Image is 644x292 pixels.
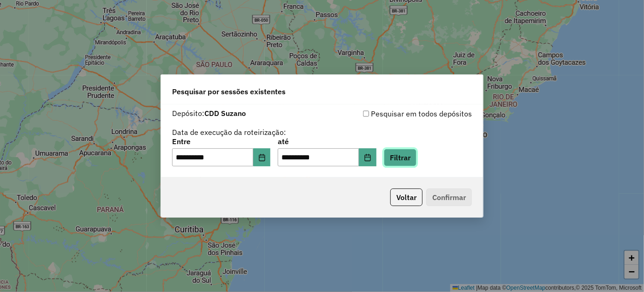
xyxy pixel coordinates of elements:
strong: CDD Suzano [204,109,246,118]
label: Data de execução da roteirização: [172,127,286,138]
label: até [278,136,376,147]
label: Depósito: [172,108,246,119]
button: Choose Date [359,148,376,167]
div: Pesquisar em todos depósitos [322,108,472,119]
label: Entre [172,136,270,147]
button: Filtrar [384,149,417,166]
span: Pesquisar por sessões existentes [172,86,286,97]
button: Choose Date [253,148,271,167]
button: Voltar [390,189,423,206]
